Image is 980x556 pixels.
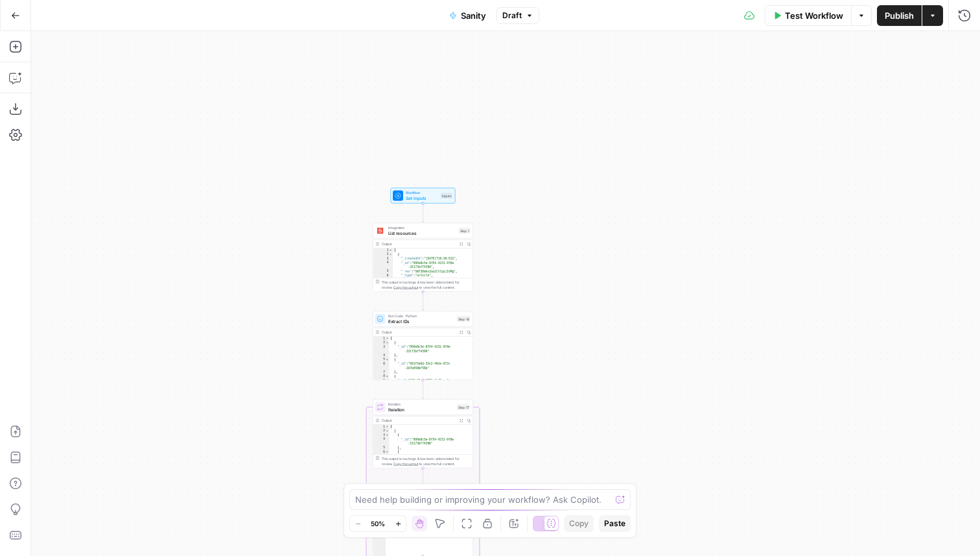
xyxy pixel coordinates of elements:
span: Toggle code folding, rows 8 through 10 [386,374,390,379]
div: 4 [373,354,390,358]
span: List resources [388,230,456,236]
g: Edge from step_17 to step_11 [422,468,424,487]
span: Workflow [406,190,438,195]
div: This output is too large & has been abbreviated for review. to view the full content. [382,456,471,466]
span: Copy the output [393,462,418,466]
div: 9 [373,379,390,387]
div: 5 [373,446,390,450]
img: logo.svg [377,228,384,234]
span: Toggle code folding, rows 6 through 8 [386,450,390,455]
span: Copy [569,518,589,529]
span: Run Code · Python [388,313,454,319]
div: 6 [373,362,390,370]
div: 4 [373,261,393,269]
div: Output [382,241,456,247]
div: 6 [373,450,390,455]
div: 3 [373,345,390,354]
div: Output [382,418,456,423]
span: Copy the output [393,285,418,289]
span: Iteration [388,402,454,407]
span: Toggle code folding, rows 2 through 4 [386,341,390,345]
div: IterationIterationStep 17Output[ [ { "_id":"000e8c5e-8f54-4231-9f8e -33173bf74396" }, { :This out... [373,400,473,468]
div: Output [382,330,456,335]
div: Run Code · PythonExtract IDsStep 18Output[ { "_id":"000e8c5e-8f54-4231-9f8e -33173bf74396" }, { "... [373,311,473,380]
div: 2 [373,429,390,433]
button: Draft [496,7,539,24]
span: Toggle code folding, rows 1 through 302 [386,337,390,341]
button: Publish [877,5,922,26]
div: 2 [373,341,390,345]
g: Edge from start to step_1 [422,204,424,223]
span: Integration [388,225,456,230]
div: Step 17 [457,404,471,410]
div: WorkflowSet InputsInputs [373,188,473,204]
span: 50% [371,518,385,529]
div: Step 1 [459,228,471,234]
div: Inputs [441,193,453,199]
g: Edge from step_1 to step_18 [422,292,424,311]
div: 1 [373,337,390,341]
div: IntegrationList resourcesStep 1Output[ { "_createdAt":"[DATE]T16:38:01Z", "_id":"000e8c5e-8f54-42... [373,223,473,292]
span: Sanity [461,9,486,22]
button: Sanity [441,5,494,26]
span: Iteration [388,406,454,413]
span: Toggle code folding, rows 1 through 499 [386,425,390,429]
button: Paste [599,515,631,532]
span: Set Inputs [406,195,438,201]
div: 5 [373,269,393,274]
span: Draft [502,10,522,21]
button: Test Workflow [765,5,851,26]
div: 3 [373,433,390,438]
span: Publish [885,9,914,22]
span: Toggle code folding, rows 5 through 7 [386,357,390,362]
div: 8 [373,374,390,379]
span: Toggle code folding, rows 2 through 1150 [389,252,393,257]
div: This output is too large & has been abbreviated for review. to view the full content. [382,280,471,290]
span: Toggle code folding, rows 2 through 498 [386,429,390,433]
div: 5 [373,357,390,362]
div: 7 [373,370,390,375]
span: Extract IDs [388,318,454,324]
div: 2 [373,252,393,257]
div: 4 [373,437,390,446]
button: Copy [564,515,594,532]
div: Step 18 [457,316,471,322]
span: Toggle code folding, rows 3 through 5 [386,433,390,438]
span: Paste [604,518,625,529]
div: 3 [373,257,393,261]
div: 1 [373,425,390,429]
g: Edge from step_18 to step_17 [422,380,424,399]
div: 1 [373,248,393,253]
div: 6 [373,274,393,278]
span: Test Workflow [785,9,843,22]
span: Toggle code folding, rows 1 through 34823 [389,248,393,253]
